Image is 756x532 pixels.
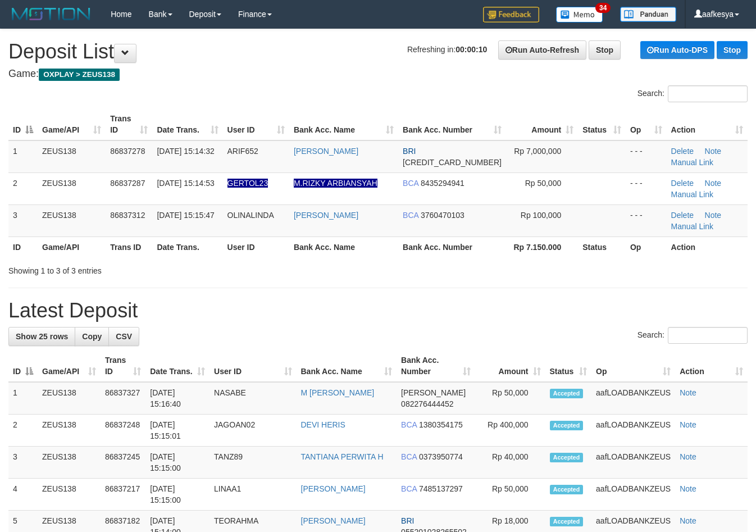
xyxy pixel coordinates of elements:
[419,452,463,461] span: Copy 0373950774 to clipboard
[398,237,506,257] th: Bank Acc. Number
[8,382,38,415] td: 1
[8,327,75,346] a: Show 25 rows
[421,179,464,188] span: Copy 8435294941 to clipboard
[671,222,714,231] a: Manual Link
[401,452,417,461] span: BCA
[506,108,578,140] th: Amount: activate to sort column ascending
[483,7,539,22] img: Feedback.jpg
[38,479,101,511] td: ZEUS138
[157,147,214,156] span: [DATE] 15:14:32
[108,327,139,346] a: CSV
[550,453,584,462] span: Accepted
[210,382,296,415] td: NASABE
[680,452,696,461] a: Note
[38,204,106,237] td: ZEUS138
[157,211,214,220] span: [DATE] 15:15:47
[39,69,120,81] span: OXPLAY > ZEUS138
[556,7,603,22] img: Button%20Memo.svg
[38,382,101,415] td: ZEUS138
[223,108,289,140] th: User ID: activate to sort column ascending
[401,399,453,408] span: Copy 082276444452 to clipboard
[637,327,748,344] label: Search:
[152,237,222,257] th: Date Trans.
[401,516,414,525] span: BRI
[301,388,375,397] a: M [PERSON_NAME]
[8,350,38,382] th: ID: activate to sort column descending
[671,190,714,199] a: Manual Link
[626,108,667,140] th: Op: activate to sort column ascending
[475,447,545,479] td: Rp 40,000
[626,204,667,237] td: - - -
[8,140,38,173] td: 1
[227,147,258,156] span: ARIF652
[227,211,274,220] span: OLINALINDA
[591,415,675,447] td: aafLOADBANKZEUS
[591,350,675,382] th: Op: activate to sort column ascending
[403,179,418,188] span: BCA
[475,479,545,511] td: Rp 50,000
[407,45,487,54] span: Refreshing in:
[294,147,358,156] a: [PERSON_NAME]
[101,447,145,479] td: 86837245
[294,211,358,220] a: [PERSON_NAME]
[525,179,562,188] span: Rp 50,000
[419,420,463,429] span: Copy 1380354175 to clipboard
[82,332,102,341] span: Copy
[210,479,296,511] td: LINAA1
[680,516,696,525] a: Note
[8,415,38,447] td: 2
[8,6,94,22] img: MOTION_logo.png
[668,327,748,344] input: Search:
[620,7,676,22] img: panduan.png
[38,172,106,204] td: ZEUS138
[403,147,416,156] span: BRI
[419,484,463,493] span: Copy 7485137297 to clipboard
[397,350,475,382] th: Bank Acc. Number: activate to sort column ascending
[38,108,106,140] th: Game/API: activate to sort column ascending
[550,389,584,398] span: Accepted
[106,237,152,257] th: Trans ID
[289,237,398,257] th: Bank Acc. Name
[668,85,748,102] input: Search:
[680,420,696,429] a: Note
[671,179,694,188] a: Delete
[401,484,417,493] span: BCA
[667,237,748,257] th: Action
[475,382,545,415] td: Rp 50,000
[301,484,366,493] a: [PERSON_NAME]
[8,108,38,140] th: ID: activate to sort column descending
[38,350,101,382] th: Game/API: activate to sort column ascending
[210,415,296,447] td: JAGOAN02
[550,421,584,430] span: Accepted
[8,479,38,511] td: 4
[116,332,132,341] span: CSV
[101,415,145,447] td: 86837248
[521,211,561,220] span: Rp 100,000
[38,140,106,173] td: ZEUS138
[550,485,584,494] span: Accepted
[578,108,626,140] th: Status: activate to sort column ascending
[675,350,748,382] th: Action: activate to sort column ascending
[145,382,210,415] td: [DATE] 15:16:40
[8,447,38,479] td: 3
[506,237,578,257] th: Rp 7.150.000
[145,447,210,479] td: [DATE] 15:15:00
[8,172,38,204] td: 2
[626,172,667,204] td: - - -
[8,69,748,80] h4: Game:
[498,40,586,60] a: Run Auto-Refresh
[403,211,418,220] span: BCA
[671,158,714,167] a: Manual Link
[671,211,694,220] a: Delete
[38,237,106,257] th: Game/API
[301,452,384,461] a: TANTIANA PERWITA H
[8,204,38,237] td: 3
[717,41,748,59] a: Stop
[297,350,397,382] th: Bank Acc. Name: activate to sort column ascending
[626,140,667,173] td: - - -
[294,179,377,188] a: M.RIZKY ARBIANSYAH
[301,420,345,429] a: DEVI HERIS
[456,45,487,54] strong: 00:00:10
[640,41,714,59] a: Run Auto-DPS
[421,211,464,220] span: Copy 3760470103 to clipboard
